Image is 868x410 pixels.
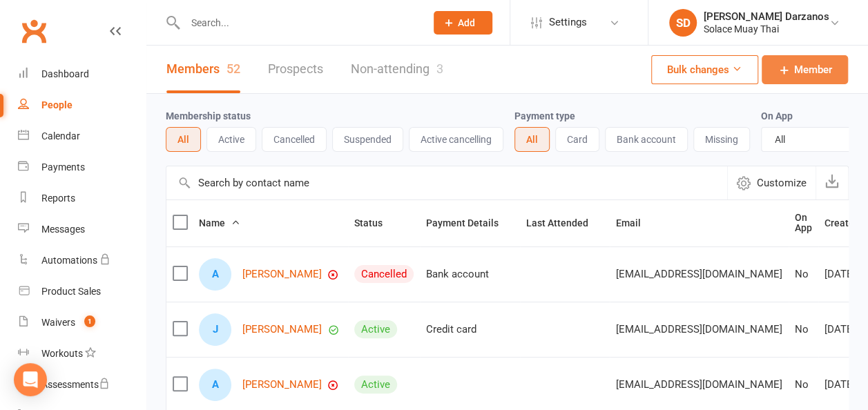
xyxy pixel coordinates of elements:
[41,99,73,110] div: People
[18,338,146,369] a: Workouts
[757,175,807,191] span: Customize
[761,110,793,121] label: On App
[84,315,95,327] span: 1
[242,324,322,335] a: [PERSON_NAME]
[616,215,656,231] button: Email
[426,217,514,228] span: Payment Details
[354,265,414,283] div: Cancelled
[206,127,256,152] button: Active
[41,255,97,266] div: Automations
[795,269,812,280] div: No
[605,127,688,152] button: Bank account
[704,23,829,35] div: Solace Muay Thai
[199,369,231,401] div: Ajarni
[166,127,201,152] button: All
[166,166,727,199] input: Search by contact name
[526,217,604,228] span: Last Attended
[166,46,240,93] a: Members52
[199,215,240,231] button: Name
[458,17,475,28] span: Add
[41,68,89,79] div: Dashboard
[41,224,85,235] div: Messages
[795,379,812,391] div: No
[262,127,327,152] button: Cancelled
[41,162,85,173] div: Payments
[651,55,758,84] button: Bulk changes
[409,127,503,152] button: Active cancelling
[166,110,251,121] label: Membership status
[693,127,750,152] button: Missing
[514,110,575,121] label: Payment type
[354,215,398,231] button: Status
[616,316,782,342] span: [EMAIL_ADDRESS][DOMAIN_NAME]
[426,324,514,335] div: Credit card
[18,90,146,121] a: People
[18,214,146,245] a: Messages
[18,59,146,90] a: Dashboard
[332,127,403,152] button: Suspended
[242,379,322,391] a: [PERSON_NAME]
[199,313,231,346] div: Jayden
[789,200,818,246] th: On App
[242,269,322,280] a: [PERSON_NAME]
[727,166,816,199] button: Customize
[436,61,443,76] div: 3
[199,258,231,291] div: Amelia
[795,324,812,335] div: No
[41,348,83,359] div: Workouts
[199,217,240,228] span: Name
[354,375,397,393] div: Active
[268,46,323,93] a: Prospects
[549,7,587,38] span: Settings
[41,130,80,141] div: Calendar
[41,379,110,390] div: Assessments
[17,14,51,48] a: Clubworx
[41,286,101,297] div: Product Sales
[704,10,829,23] div: [PERSON_NAME] Darzanos
[18,152,146,183] a: Payments
[555,127,599,152] button: Card
[794,61,832,78] span: Member
[616,217,656,228] span: Email
[354,217,398,228] span: Status
[434,11,492,35] button: Add
[18,369,146,400] a: Assessments
[18,245,146,276] a: Automations
[526,215,604,231] button: Last Attended
[514,127,550,152] button: All
[426,215,514,231] button: Payment Details
[426,269,514,280] div: Bank account
[181,13,416,32] input: Search...
[18,276,146,307] a: Product Sales
[18,121,146,152] a: Calendar
[616,261,782,287] span: [EMAIL_ADDRESS][DOMAIN_NAME]
[18,307,146,338] a: Waivers 1
[226,61,240,76] div: 52
[41,317,75,328] div: Waivers
[616,371,782,398] span: [EMAIL_ADDRESS][DOMAIN_NAME]
[669,9,697,37] div: SD
[351,46,443,93] a: Non-attending3
[762,55,848,84] a: Member
[354,320,397,338] div: Active
[41,193,75,204] div: Reports
[14,363,47,396] div: Open Intercom Messenger
[18,183,146,214] a: Reports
